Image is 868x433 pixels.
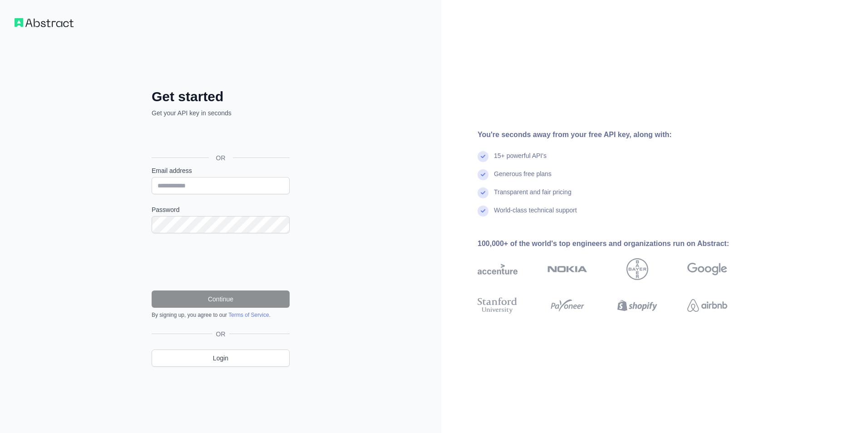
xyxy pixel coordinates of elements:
[212,330,229,339] span: OR
[228,312,269,318] a: Terms of Service
[626,258,648,280] img: bayer
[617,295,657,315] img: shopify
[209,153,233,162] span: OR
[547,295,587,315] img: payoneer
[494,206,577,224] div: World-class technical support
[478,187,488,198] img: check mark
[478,238,756,249] div: 100,000+ of the world's top engineers and organizations run on Abstract:
[152,244,290,280] iframe: reCAPTCHA
[687,295,727,315] img: airbnb
[478,258,518,280] img: accenture
[147,128,292,148] iframe: Schaltfläche „Über Google anmelden“
[478,129,756,140] div: You're seconds away from your free API key, along with:
[152,89,290,105] h2: Get started
[152,349,290,367] a: Login
[494,151,547,169] div: 15+ powerful API's
[478,206,488,216] img: check mark
[687,258,727,280] img: google
[152,290,290,308] button: Continue
[494,169,552,187] div: Generous free plans
[152,311,290,319] div: By signing up, you agree to our .
[478,169,488,180] img: check mark
[152,108,290,118] p: Get your API key in seconds
[494,187,572,206] div: Transparent and fair pricing
[547,258,587,280] img: nokia
[15,18,74,27] img: Workflow
[152,205,290,214] label: Password
[478,151,488,162] img: check mark
[478,295,518,315] img: stanford university
[152,166,290,175] label: Email address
